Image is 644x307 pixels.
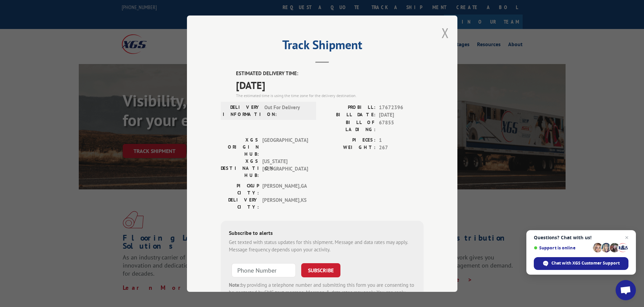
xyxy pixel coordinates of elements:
[534,257,628,270] div: Chat with XGS Customer Support
[221,182,259,196] label: PICKUP CITY:
[236,92,424,98] div: The estimated time is using the time zone for the delivery destination.
[221,196,259,210] label: DELIVERY CITY:
[221,157,259,179] label: XGS DESTINATION HUB:
[379,136,424,144] span: 1
[301,263,340,277] button: SUBSCRIBE
[379,119,424,133] span: 67855
[221,40,424,53] h2: Track Shipment
[623,234,631,242] span: Close chat
[221,136,259,157] label: XGS ORIGIN HUB:
[551,260,620,266] span: Chat with XGS Customer Support
[379,144,424,152] span: 267
[229,238,415,253] div: Get texted with status updates for this shipment. Message and data rates may apply. Message frequ...
[442,24,449,42] button: Close modal
[262,136,308,157] span: [GEOGRAPHIC_DATA]
[322,111,376,119] label: BILL DATE:
[262,157,308,179] span: [US_STATE][GEOGRAPHIC_DATA]
[232,263,296,277] input: Phone Number
[223,103,261,118] label: DELIVERY INFORMATION:
[379,103,424,111] span: 17672396
[322,136,376,144] label: PIECES:
[236,70,424,78] label: ESTIMATED DELIVERY TIME:
[322,144,376,152] label: WEIGHT:
[322,119,376,133] label: BILL OF LADING:
[379,111,424,119] span: [DATE]
[229,281,415,304] div: by providing a telephone number and submitting this form you are consenting to be contacted by SM...
[534,245,591,250] span: Support is online
[322,103,376,111] label: PROBILL:
[534,235,628,240] span: Questions? Chat with us!
[262,182,308,196] span: [PERSON_NAME] , GA
[262,196,308,210] span: [PERSON_NAME] , KS
[616,280,636,300] div: Open chat
[229,228,415,238] div: Subscribe to alerts
[264,103,310,118] span: Out For Delivery
[236,77,424,92] span: [DATE]
[229,281,241,288] strong: Note:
